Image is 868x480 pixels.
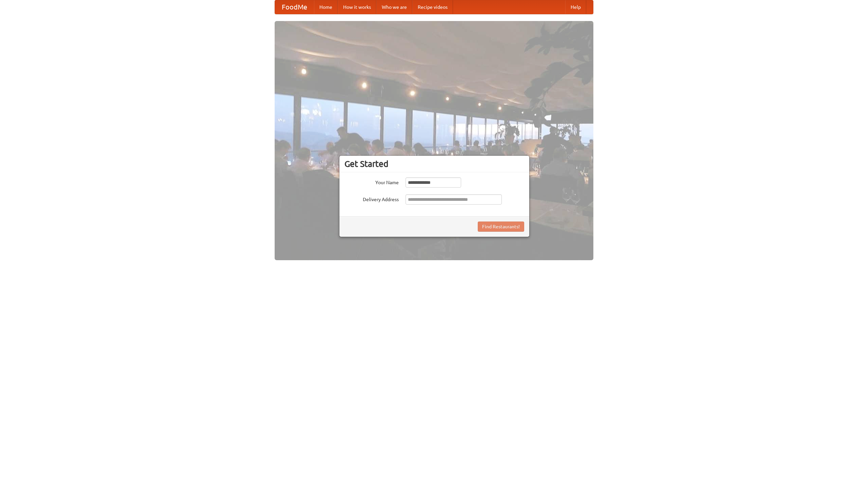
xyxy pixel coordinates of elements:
label: Delivery Address [344,194,399,203]
a: How it works [338,0,376,14]
a: FoodMe [275,0,314,14]
a: Who we are [376,0,412,14]
a: Home [314,0,338,14]
label: Your Name [344,177,399,186]
button: Find Restaurants! [478,222,524,232]
a: Recipe videos [412,0,453,14]
a: Help [565,0,586,14]
h3: Get Started [344,159,524,169]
